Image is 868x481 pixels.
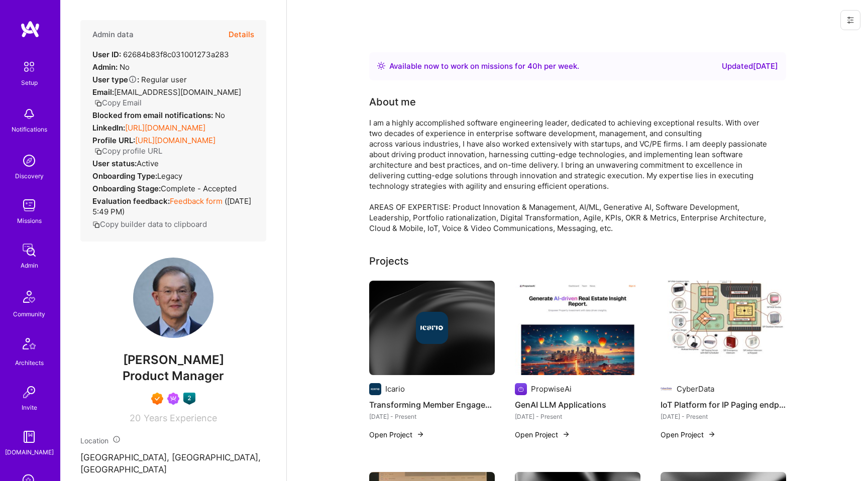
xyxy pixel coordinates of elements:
strong: Onboarding Type: [92,171,157,181]
img: Company logo [515,383,527,395]
button: Open Project [369,429,424,440]
button: Details [229,20,254,49]
img: User Avatar [133,258,213,338]
i: icon Copy [92,221,100,228]
div: Architects [15,357,44,368]
div: Regular user [92,74,187,85]
h4: IoT Platform for IP Paging endpoints - Requirements & Architecture [661,398,786,411]
div: Icario [385,384,405,394]
h4: Transforming Member Engagement with LLM-Based Insights & Outreach Strategy – Icario Health [369,398,495,411]
strong: Onboarding Stage: [92,184,161,193]
span: legacy [157,171,182,181]
div: About me [369,94,416,109]
img: Invite [19,382,39,402]
strong: Email: [92,87,114,97]
div: ( [DATE] 5:49 PM ) [92,196,254,217]
div: [DATE] - Present [369,411,495,422]
img: arrow-right [708,430,716,438]
img: Company logo [416,312,448,344]
div: Notifications [12,124,47,135]
strong: User ID: [92,50,121,59]
strong: Evaluation feedback: [92,196,170,206]
div: [DOMAIN_NAME] [5,447,54,457]
div: Invite [22,402,37,413]
strong: Profile URL: [92,136,135,145]
img: Availability [377,62,385,70]
div: Available now to work on missions for h per week . [389,60,579,72]
strong: User type : [92,75,139,84]
img: Been on Mission [167,393,179,405]
div: Discovery [15,171,44,181]
span: Product Manager [123,369,224,383]
div: Updated [DATE] [722,60,778,72]
a: [URL][DOMAIN_NAME] [135,136,215,145]
span: Complete - Accepted [161,184,237,193]
img: admin teamwork [19,240,39,260]
img: arrow-right [562,430,570,438]
div: Setup [21,77,38,88]
i: icon Copy [94,148,102,155]
img: Architects [17,333,41,357]
a: [URL][DOMAIN_NAME] [125,123,205,133]
span: 20 [130,413,141,423]
div: Projects [369,254,409,269]
img: logo [20,20,40,38]
div: I am a highly accomplished software engineering leader, dedicated to achieving exceptional result... [369,117,771,233]
img: teamwork [19,195,39,215]
img: guide book [19,427,39,447]
button: Open Project [661,429,716,440]
div: No [92,62,130,72]
img: Company logo [661,383,673,395]
span: Active [137,159,159,168]
img: Exceptional A.Teamer [151,393,163,405]
i: icon Copy [94,99,102,107]
button: Copy Email [94,97,142,108]
button: Copy profile URL [94,146,162,156]
img: arrow-right [416,430,424,438]
div: CyberData [677,384,714,394]
img: bell [19,104,39,124]
span: [PERSON_NAME] [80,352,266,368]
div: Missions [17,215,42,226]
img: setup [19,56,40,77]
img: Company logo [369,383,381,395]
img: Community [17,285,41,309]
div: [DATE] - Present [661,411,786,422]
img: discovery [19,151,39,171]
p: [GEOGRAPHIC_DATA], [GEOGRAPHIC_DATA], [GEOGRAPHIC_DATA] [80,452,266,476]
div: Location [80,435,266,446]
span: Years Experience [144,413,217,423]
span: 40 [527,61,537,71]
button: Copy builder data to clipboard [92,219,207,229]
strong: Admin: [92,62,118,72]
img: cover [369,281,495,375]
div: [DATE] - Present [515,411,640,422]
h4: Admin data [92,30,134,39]
strong: LinkedIn: [92,123,125,133]
h4: GenAI LLM Applications [515,398,640,411]
img: GenAI LLM Applications [515,281,640,375]
a: Feedback form [170,196,223,206]
div: Community [13,309,45,319]
div: Admin [21,260,38,271]
i: Help [128,75,137,84]
strong: User status: [92,159,137,168]
img: IoT Platform for IP Paging endpoints - Requirements & Architecture [661,281,786,375]
span: [EMAIL_ADDRESS][DOMAIN_NAME] [114,87,241,97]
div: No [92,110,225,121]
button: Open Project [515,429,570,440]
strong: Blocked from email notifications: [92,110,215,120]
div: PropwiseAi [531,384,572,394]
div: 62684b83f8c031001273a283 [92,49,229,60]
